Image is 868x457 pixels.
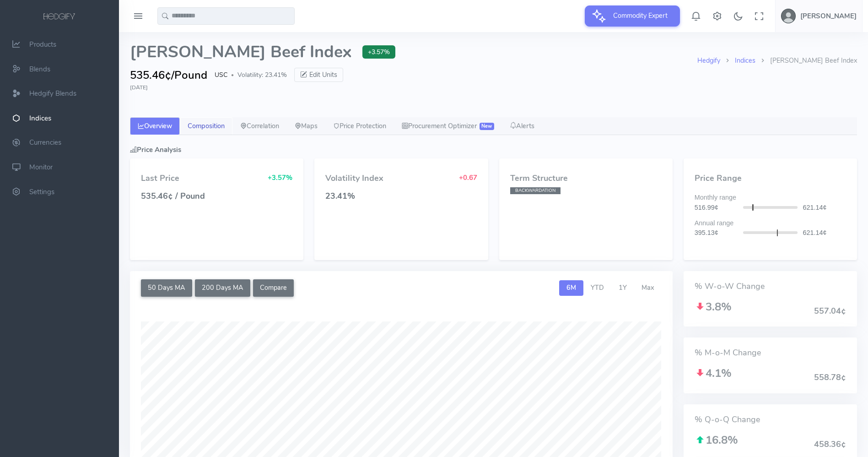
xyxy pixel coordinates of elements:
[585,5,680,27] button: Commodity Expert
[294,68,343,82] button: Edit Units
[695,174,846,183] h4: Price Range
[42,12,77,22] img: logo
[325,192,477,201] h4: 23.41%
[689,218,852,228] div: Annual range
[130,83,857,92] div: [DATE]
[695,348,846,358] h4: % M-o-M Change
[232,117,287,136] a: Correlation
[29,40,56,49] span: Products
[689,228,743,238] div: 395.13¢
[695,366,732,381] span: 4.1%
[394,117,502,136] a: Procurement Optimizer
[781,9,796,23] img: user-image
[459,173,477,182] span: +0.67
[29,138,61,147] span: Currencies
[287,117,325,136] a: Maps
[585,11,680,20] a: Commodity Expert
[689,203,743,213] div: 516.99¢
[800,12,857,20] h5: [PERSON_NAME]
[362,45,395,59] span: +3.57%
[253,279,294,297] button: Compare
[268,173,292,182] span: +3.57%
[325,117,394,136] a: Price Protection
[642,283,654,292] span: Max
[29,187,54,196] span: Settings
[591,283,604,292] span: YTD
[480,123,494,130] span: New
[689,193,852,203] div: Monthly range
[755,56,857,66] li: [PERSON_NAME] Beef Index
[130,43,351,61] span: [PERSON_NAME] Beef Index
[231,73,234,77] span: ●
[325,174,383,183] h4: Volatility Index
[130,67,207,83] span: 535.46¢/Pound
[814,307,846,316] h4: 557.04¢
[695,282,846,291] h4: % W-o-W Change
[695,299,732,314] span: 3.8%
[608,5,673,26] span: Commodity Expert
[180,117,232,136] a: Composition
[695,415,846,424] h4: % Q-o-Q Change
[130,146,857,153] h5: Price Analysis
[814,373,846,382] h4: 558.78¢
[29,89,76,98] span: Hedgify Blends
[29,163,53,172] span: Monitor
[695,433,738,447] span: 16.8%
[141,192,292,201] h4: 535.46¢ / Pound
[510,187,561,194] span: BACKWARDATION
[798,228,852,238] div: 621.14¢
[798,203,852,213] div: 621.14¢
[814,440,846,449] h4: 458.36¢
[502,117,542,136] a: Alerts
[130,117,180,136] a: Overview
[141,279,192,297] button: 50 Days MA
[619,283,627,292] span: 1Y
[510,174,662,183] h4: Term Structure
[215,70,227,80] span: USC
[195,279,250,297] button: 200 Days MA
[735,56,755,65] a: Indices
[29,114,51,123] span: Indices
[237,70,287,80] span: Volatility: 23.41%
[566,283,576,292] span: 6M
[141,174,179,183] h4: Last Price
[697,56,720,65] a: Hedgify
[29,65,50,74] span: Blends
